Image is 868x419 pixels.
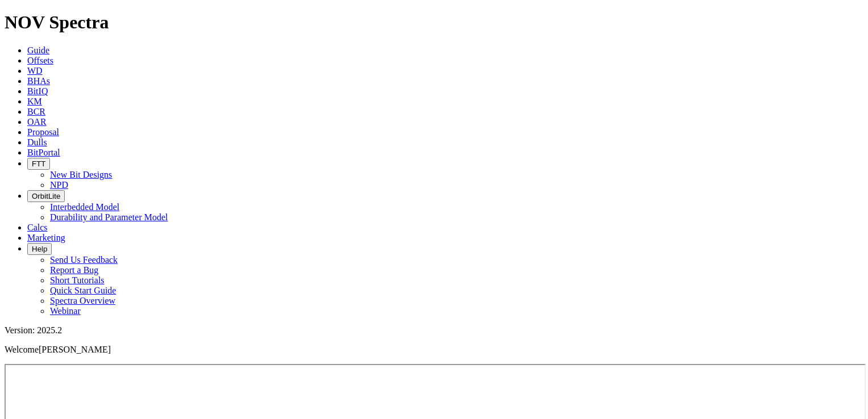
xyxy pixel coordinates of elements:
[50,202,119,212] a: Interbedded Model
[32,192,60,200] span: OrbitLite
[27,107,45,116] a: BCR
[27,76,50,86] a: BHAs
[50,212,168,222] a: Durability and Parameter Model
[32,160,45,168] span: FTT
[39,345,111,354] span: [PERSON_NAME]
[50,170,112,179] a: New Bit Designs
[50,180,68,190] a: NPD
[27,190,65,202] button: OrbitLite
[5,345,863,355] p: Welcome
[5,325,863,336] div: Version: 2025.2
[27,45,49,55] a: Guide
[5,12,863,33] h1: NOV Spectra
[32,245,47,253] span: Help
[27,56,53,65] a: Offsets
[27,223,48,232] a: Calcs
[27,97,42,106] a: KM
[27,86,48,96] a: BitIQ
[50,255,118,265] a: Send Us Feedback
[50,306,81,316] a: Webinar
[50,296,115,305] a: Spectra Overview
[27,233,65,242] a: Marketing
[27,127,59,137] a: Proposal
[27,158,50,170] button: FTT
[50,275,105,285] a: Short Tutorials
[27,148,60,157] a: BitPortal
[27,66,43,76] a: WD
[27,137,47,147] a: Dulls
[27,243,52,255] button: Help
[27,117,47,127] a: OAR
[50,265,98,275] a: Report a Bug
[50,286,116,295] a: Quick Start Guide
